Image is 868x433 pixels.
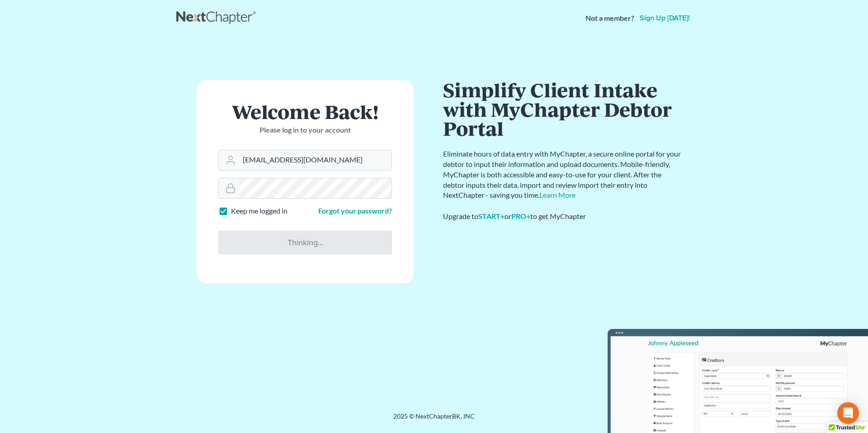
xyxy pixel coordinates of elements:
h1: Simplify Client Intake with MyChapter Debtor Portal [443,80,683,138]
p: Please log in to your account [218,125,392,135]
a: START+ [478,212,505,220]
a: Forgot your password? [318,206,392,215]
input: Email Address [239,150,392,170]
a: Learn More [539,190,576,199]
strong: Not a member? [585,13,634,24]
a: Sign up [DATE]! [638,14,692,22]
div: Upgrade to or to get MyChapter [443,211,683,222]
p: Eliminate hours of data entry with MyChapter, a secure online portal for your debtor to input the... [443,149,683,200]
a: PRO+ [511,212,530,220]
div: Open Intercom Messenger [837,402,859,424]
label: Keep me logged in [231,206,288,216]
h1: Welcome Back! [218,102,392,121]
div: 2025 © NextChapterBK, INC [176,412,692,428]
input: Thinking... [218,231,392,254]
